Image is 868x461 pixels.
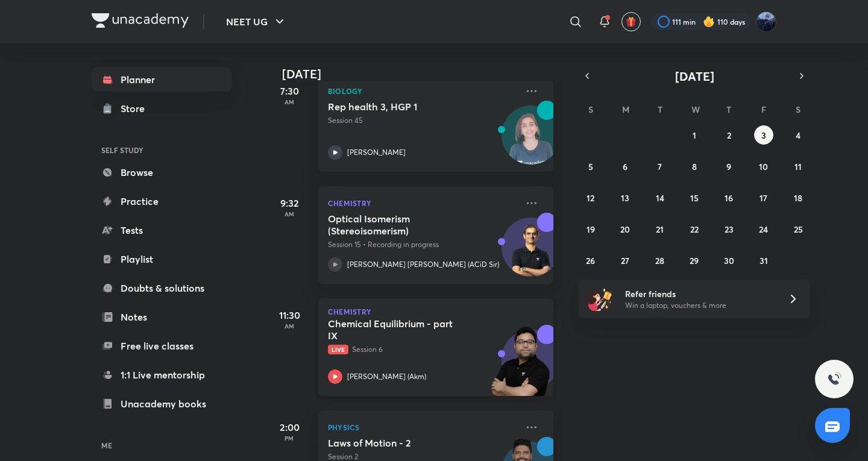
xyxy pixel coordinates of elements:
[92,96,231,121] a: Store
[754,157,773,176] button: October 10, 2025
[656,224,664,235] abbr: October 21, 2025
[92,435,231,456] h6: ME
[265,308,313,322] h5: 11:30
[502,224,560,282] img: Avatar
[347,259,499,270] p: [PERSON_NAME] [PERSON_NAME] (ACiD Sir)
[328,318,478,342] h5: Chemical Equilibrium - part IX
[328,437,478,449] h5: Laws of Motion - 2
[615,157,635,176] button: October 6, 2025
[265,434,313,442] p: PM
[794,161,802,172] abbr: October 11, 2025
[621,192,629,204] abbr: October 13, 2025
[754,219,773,239] button: October 24, 2025
[620,224,630,235] abbr: October 20, 2025
[759,255,768,266] abbr: October 31, 2025
[92,67,231,92] a: Planner
[615,188,635,207] button: October 13, 2025
[719,157,738,176] button: October 9, 2025
[796,130,800,141] abbr: October 4, 2025
[719,219,738,239] button: October 23, 2025
[615,219,635,239] button: October 20, 2025
[685,188,704,207] button: October 15, 2025
[487,325,553,408] img: unacademy
[265,210,313,218] p: AM
[581,188,600,207] button: October 12, 2025
[625,300,773,311] p: Win a laptop, vouchers & more
[92,13,189,31] a: Company Logo
[794,192,802,204] abbr: October 18, 2025
[625,287,773,300] h6: Refer friends
[725,192,733,204] abbr: October 16, 2025
[587,224,595,235] abbr: October 19, 2025
[92,160,231,184] a: Browse
[328,345,348,354] span: Live
[623,161,627,172] abbr: October 6, 2025
[265,322,313,330] p: AM
[347,371,426,382] p: [PERSON_NAME] (Akm)
[703,16,715,28] img: streak
[92,363,231,387] a: 1:1 Live mentorship
[265,420,313,434] h5: 2:00
[650,157,670,176] button: October 7, 2025
[92,334,231,358] a: Free live classes
[92,140,231,160] h6: SELF STUDY
[626,16,637,27] img: avatar
[265,84,313,98] h5: 7:30
[759,192,767,204] abbr: October 17, 2025
[756,11,776,32] img: Kushagra Singh
[759,224,768,235] abbr: October 24, 2025
[788,157,808,176] button: October 11, 2025
[581,251,600,270] button: October 26, 2025
[656,192,664,204] abbr: October 14, 2025
[92,276,231,300] a: Doubts & solutions
[615,251,635,270] button: October 27, 2025
[725,224,734,235] abbr: October 23, 2025
[690,192,699,204] abbr: October 15, 2025
[92,247,231,271] a: Playlist
[347,147,406,158] p: [PERSON_NAME]
[726,104,731,115] abbr: Thursday
[92,218,231,242] a: Tests
[719,251,738,270] button: October 30, 2025
[328,196,517,210] p: Chemistry
[754,125,773,145] button: October 3, 2025
[265,98,313,105] p: AM
[92,305,231,329] a: Notes
[761,130,766,141] abbr: October 3, 2025
[724,255,734,266] abbr: October 30, 2025
[219,10,294,34] button: NEET UG
[692,161,697,172] abbr: October 8, 2025
[754,251,773,270] button: October 31, 2025
[622,104,629,115] abbr: Monday
[587,192,594,204] abbr: October 12, 2025
[596,67,793,84] button: [DATE]
[328,213,478,237] h5: Optical Isomerism (Stereoisomerism)
[621,12,641,31] button: avatar
[650,188,670,207] button: October 14, 2025
[759,161,768,172] abbr: October 10, 2025
[726,161,731,172] abbr: October 9, 2025
[788,125,808,145] button: October 4, 2025
[690,255,699,266] abbr: October 29, 2025
[121,101,152,116] div: Store
[588,287,612,311] img: referral
[693,130,696,141] abbr: October 1, 2025
[685,251,704,270] button: October 29, 2025
[655,255,664,266] abbr: October 28, 2025
[328,344,517,355] p: Session 6
[690,224,699,235] abbr: October 22, 2025
[796,104,800,115] abbr: Saturday
[788,219,808,239] button: October 25, 2025
[685,125,704,145] button: October 1, 2025
[685,219,704,239] button: October 22, 2025
[265,196,313,210] h5: 9:32
[92,392,231,416] a: Unacademy books
[92,189,231,213] a: Practice
[685,157,704,176] button: October 8, 2025
[282,67,565,81] h4: [DATE]
[827,372,841,386] img: ttu
[658,104,662,115] abbr: Tuesday
[586,255,595,266] abbr: October 26, 2025
[719,125,738,145] button: October 2, 2025
[328,308,544,315] p: Chemistry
